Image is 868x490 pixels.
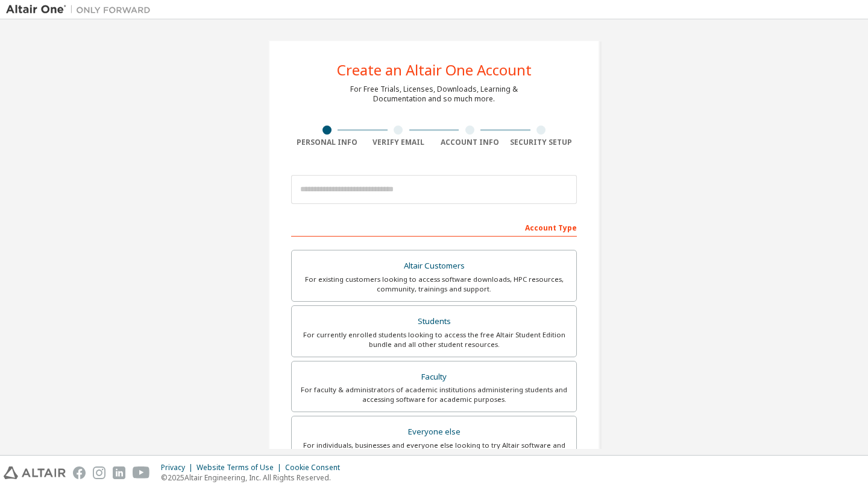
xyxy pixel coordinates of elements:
[299,424,569,441] div: Everyone else
[299,330,569,349] div: For currently enrolled students looking to access the free Altair Student Edition bundle and all ...
[506,138,577,147] div: Security Setup
[363,138,435,147] div: Verify Email
[337,63,532,77] div: Create an Altair One Account
[4,466,66,479] img: altair_logo.svg
[73,466,86,479] img: facebook.svg
[285,463,347,472] div: Cookie Consent
[133,466,150,479] img: youtube.svg
[6,4,157,16] img: Altair One
[299,441,569,460] div: For individuals, businesses and everyone else looking to try Altair software and explore our prod...
[434,138,506,147] div: Account Info
[291,138,363,147] div: Personal Info
[113,466,125,479] img: linkedin.svg
[197,463,285,472] div: Website Terms of Use
[299,369,569,386] div: Faculty
[350,84,518,104] div: For Free Trials, Licenses, Downloads, Learning & Documentation and so much more.
[299,275,569,294] div: For existing customers looking to access software downloads, HPC resources, community, trainings ...
[161,472,347,483] p: © 2025 Altair Engineering, Inc. All Rights Reserved.
[161,463,197,472] div: Privacy
[93,466,105,479] img: instagram.svg
[299,313,569,330] div: Students
[299,258,569,275] div: Altair Customers
[299,385,569,404] div: For faculty & administrators of academic institutions administering students and accessing softwa...
[291,217,577,237] div: Account Type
